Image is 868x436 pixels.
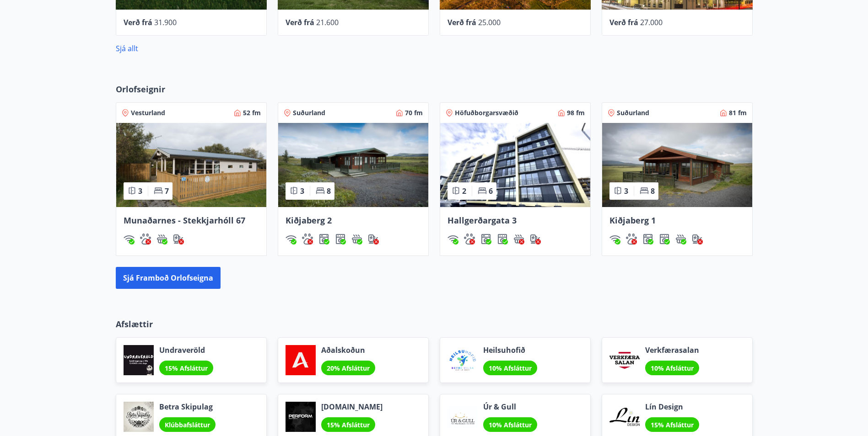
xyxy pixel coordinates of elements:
span: Undraveröld [159,345,213,355]
img: nH7E6Gw2rvWFb8XaSdRp44dhkQaj4PJkOoRYItBQ.svg [173,234,184,245]
span: 31.900 [154,17,177,27]
span: Suðurland [617,108,649,117]
img: Paella dish [440,123,590,207]
img: nH7E6Gw2rvWFb8XaSdRp44dhkQaj4PJkOoRYItBQ.svg [368,234,379,245]
img: h89QDIuHlAdpqTriuIvuEWkTH976fOgBEOOeu1mi.svg [351,234,362,245]
span: Betra Skipulag [159,402,216,412]
div: Þráðlaust net [286,234,297,245]
span: Verkfærasalan [645,345,699,355]
span: Vesturland [131,108,165,117]
img: HJRyFFsYp6qjeUYhR4dAD8CaCEsnIFYZ05miwXoh.svg [286,234,297,245]
span: 6 [489,186,493,196]
div: Þurrkari [659,234,670,245]
span: 98 fm [567,108,585,117]
img: h89QDIuHlAdpqTriuIvuEWkTH976fOgBEOOeu1mi.svg [156,234,167,245]
span: 20% Afsláttur [327,364,370,372]
span: 70 fm [405,108,423,117]
img: Dl16BY4EX9PAW649lg1C3oBuIaAsR6QVDQBO2cTm.svg [318,234,329,245]
div: Gæludýr [626,234,637,245]
span: 3 [138,186,142,196]
div: Þvottavél [642,234,653,245]
img: hddCLTAnxqFUMr1fxmbGG8zWilo2syolR0f9UjPn.svg [659,234,670,245]
div: Þráðlaust net [124,234,135,245]
span: 10% Afsláttur [489,420,532,429]
span: Munaðarnes - Stekkjarhóll 67 [124,215,245,226]
span: Kiðjaberg 2 [286,215,332,226]
span: 81 fm [729,108,747,117]
div: Heitur pottur [513,234,524,245]
img: HJRyFFsYp6qjeUYhR4dAD8CaCEsnIFYZ05miwXoh.svg [609,234,620,245]
p: Afslættir [116,318,753,330]
span: 8 [327,186,331,196]
div: Hleðslustöð fyrir rafbíla [368,234,379,245]
span: 10% Afsláttur [651,364,694,372]
img: Paella dish [278,123,428,207]
img: HJRyFFsYp6qjeUYhR4dAD8CaCEsnIFYZ05miwXoh.svg [124,234,135,245]
span: Úr & Gull [483,402,537,412]
span: Höfuðborgarsvæðið [455,108,518,117]
span: Verð frá [609,17,638,27]
img: pxcaIm5dSOV3FS4whs1soiYWTwFQvksT25a9J10C.svg [626,234,637,245]
span: 7 [165,186,169,196]
div: Heitur pottur [675,234,686,245]
img: h89QDIuHlAdpqTriuIvuEWkTH976fOgBEOOeu1mi.svg [513,234,524,245]
span: 52 fm [243,108,261,117]
img: Paella dish [602,123,752,207]
span: 15% Afsláttur [165,364,208,372]
span: Hallgerðargata 3 [447,215,517,226]
div: Hleðslustöð fyrir rafbíla [692,234,703,245]
span: Heilsuhofið [483,345,537,355]
span: 25.000 [478,17,501,27]
div: Þurrkari [335,234,346,245]
span: 15% Afsláttur [327,420,370,429]
img: h89QDIuHlAdpqTriuIvuEWkTH976fOgBEOOeu1mi.svg [675,234,686,245]
img: nH7E6Gw2rvWFb8XaSdRp44dhkQaj4PJkOoRYItBQ.svg [530,234,541,245]
span: Lín Design [645,402,699,412]
img: hddCLTAnxqFUMr1fxmbGG8zWilo2syolR0f9UjPn.svg [497,234,508,245]
div: Heitur pottur [351,234,362,245]
span: [DOMAIN_NAME] [321,402,383,412]
img: Paella dish [116,123,266,207]
img: pxcaIm5dSOV3FS4whs1soiYWTwFQvksT25a9J10C.svg [140,234,151,245]
span: Klúbbafsláttur [165,420,210,429]
div: Heitur pottur [156,234,167,245]
img: nH7E6Gw2rvWFb8XaSdRp44dhkQaj4PJkOoRYItBQ.svg [692,234,703,245]
a: Sjá allt [116,43,138,53]
div: Gæludýr [140,234,151,245]
div: Þvottavél [480,234,491,245]
img: pxcaIm5dSOV3FS4whs1soiYWTwFQvksT25a9J10C.svg [464,234,475,245]
span: 15% Afsláttur [651,420,694,429]
img: pxcaIm5dSOV3FS4whs1soiYWTwFQvksT25a9J10C.svg [302,234,313,245]
div: Þráðlaust net [447,234,458,245]
img: hddCLTAnxqFUMr1fxmbGG8zWilo2syolR0f9UjPn.svg [335,234,346,245]
img: Dl16BY4EX9PAW649lg1C3oBuIaAsR6QVDQBO2cTm.svg [642,234,653,245]
span: Verð frá [124,17,152,27]
span: Suðurland [293,108,325,117]
span: 3 [624,186,628,196]
span: 21.600 [316,17,339,27]
span: 27.000 [640,17,663,27]
div: Þvottavél [318,234,329,245]
div: Hleðslustöð fyrir rafbíla [173,234,184,245]
span: Verð frá [447,17,476,27]
button: Sjá framboð orlofseigna [116,267,221,289]
span: 10% Afsláttur [489,364,532,372]
span: Orlofseignir [116,83,165,95]
span: 3 [300,186,304,196]
div: Gæludýr [302,234,313,245]
div: Þráðlaust net [609,234,620,245]
div: Hleðslustöð fyrir rafbíla [530,234,541,245]
span: 8 [651,186,655,196]
img: Dl16BY4EX9PAW649lg1C3oBuIaAsR6QVDQBO2cTm.svg [480,234,491,245]
div: Þurrkari [497,234,508,245]
div: Gæludýr [464,234,475,245]
span: 2 [462,186,466,196]
img: HJRyFFsYp6qjeUYhR4dAD8CaCEsnIFYZ05miwXoh.svg [447,234,458,245]
span: Aðalskoðun [321,345,375,355]
span: Kiðjaberg 1 [609,215,656,226]
span: Verð frá [286,17,314,27]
